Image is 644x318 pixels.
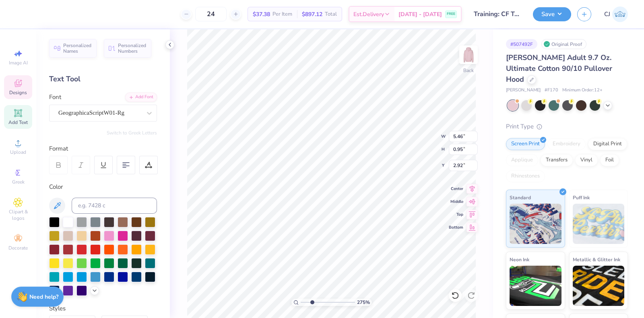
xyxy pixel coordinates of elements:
img: Carljude Jashper Liwanag [612,6,628,22]
span: Decorate [8,245,28,251]
div: Format [49,144,158,153]
img: Neon Ink [510,266,561,306]
img: Back [460,47,477,63]
span: Designs [9,89,27,96]
div: Vinyl [575,154,598,166]
button: Save [533,7,571,21]
span: [PERSON_NAME] [506,87,541,94]
div: Color [49,182,157,192]
span: Personalized Names [63,43,92,54]
span: Add Text [8,119,28,126]
span: Puff Ink [573,193,590,202]
span: CJ [604,10,610,19]
span: Metallic & Glitter Ink [573,255,620,264]
span: [DATE] - [DATE] [398,10,442,19]
input: Untitled Design [468,6,527,22]
div: Back [463,67,474,74]
img: Puff Ink [573,204,625,244]
span: Middle [449,199,463,204]
span: FREE [447,11,455,17]
div: # 507492F [506,39,537,49]
div: Add Font [125,93,157,102]
span: Upload [10,149,26,155]
span: [PERSON_NAME] Adult 9.7 Oz. Ultimate Cotton 90/10 Pullover Hood [506,53,612,84]
span: Standard [510,193,531,202]
span: Neon Ink [510,255,529,264]
div: Original Proof [541,39,586,49]
strong: Need help? [29,293,58,301]
span: Top [449,212,463,217]
span: Minimum Order: 12 + [562,87,603,94]
div: Applique [506,154,538,166]
img: Standard [510,204,561,244]
span: $37.38 [253,10,270,19]
span: Greek [12,179,25,185]
span: Total [325,10,337,19]
span: Clipart & logos [4,209,32,221]
span: 275 % [357,299,370,306]
span: Image AI [9,60,28,66]
span: Bottom [449,225,463,230]
div: Text Tool [49,74,157,85]
div: Screen Print [506,138,545,150]
span: Per Item [272,10,292,19]
div: Digital Print [588,138,627,150]
button: Switch to Greek Letters [107,130,157,136]
span: # F170 [545,87,558,94]
div: Rhinestones [506,170,545,182]
div: Transfers [541,154,573,166]
span: Personalized Numbers [118,43,147,54]
span: $897.12 [302,10,322,19]
input: e.g. 7428 c [72,198,157,214]
a: CJ [604,6,628,22]
img: Metallic & Glitter Ink [573,266,625,306]
div: Print Type [506,122,628,131]
span: Center [449,186,463,192]
div: Foil [600,154,619,166]
span: Est. Delivery [353,10,384,19]
div: Embroidery [547,138,586,150]
input: – – [195,7,227,21]
div: Styles [49,304,157,313]
label: Font [49,93,61,102]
